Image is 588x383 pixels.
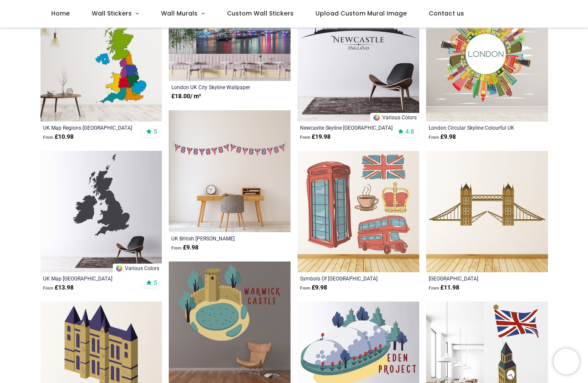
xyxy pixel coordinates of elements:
[171,84,265,90] a: London UK City Skyline Wallpaper
[43,275,136,282] a: UK Map [GEOGRAPHIC_DATA]
[154,279,157,286] span: 5
[171,243,198,252] strong: £ 9.98
[300,286,310,290] span: From
[297,151,419,273] img: Symbols Of Britain UK Wall Sticker
[171,235,265,242] a: UK British [PERSON_NAME]
[43,135,53,140] span: From
[227,9,294,18] span: Custom Wall Stickers
[43,124,136,131] a: UK Map Regions [GEOGRAPHIC_DATA]
[300,135,310,140] span: From
[554,349,579,374] iframe: Brevo live chat
[429,135,439,140] span: From
[161,9,198,18] span: Wall Murals
[113,264,162,272] a: Various Colors
[426,151,548,273] img: London Tower Bridge UK Landmark Wall Sticker
[429,275,522,282] a: [GEOGRAPHIC_DATA] [GEOGRAPHIC_DATA] Landmark
[115,265,123,272] img: Color Wheel
[171,246,182,250] span: From
[370,113,419,121] a: Various Colors
[429,283,459,292] strong: £ 11.98
[43,133,74,141] strong: £ 10.98
[429,133,456,141] strong: £ 9.98
[429,124,522,131] a: London Circular Skyline Colourful UK City
[373,114,381,121] img: Color Wheel
[92,9,132,18] span: Wall Stickers
[51,9,70,18] span: Home
[316,9,407,18] span: Upload Custom Mural Image
[300,133,331,141] strong: £ 19.98
[429,286,439,290] span: From
[40,151,162,273] img: UK Map United Kingdom Wall Sticker
[43,283,74,292] strong: £ 13.98
[429,9,464,18] span: Contact us
[169,110,291,232] img: UK British Bunting Wall Sticker
[154,128,157,135] span: 5
[405,128,414,135] span: 4.8
[300,275,393,282] a: Symbols Of [GEOGRAPHIC_DATA]
[300,283,327,292] strong: £ 9.98
[171,92,201,101] strong: £ 18.00 / m²
[300,124,393,131] a: Newcastle Skyline [GEOGRAPHIC_DATA]
[43,286,53,290] span: From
